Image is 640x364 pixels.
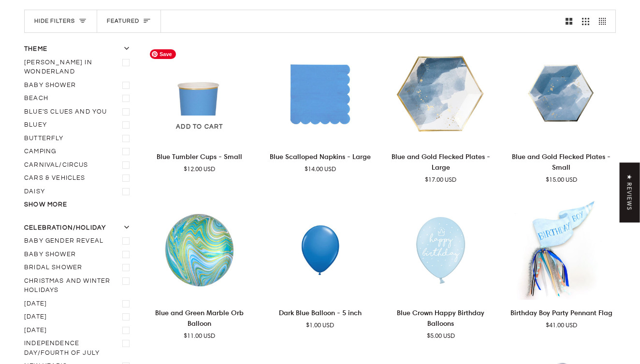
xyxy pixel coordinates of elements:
[386,307,495,329] p: Blue Crown Happy Birthday Balloons
[24,234,133,248] label: Baby gender reveal
[24,105,133,119] label: Blue's Clues and You
[24,159,133,172] label: Carnival/Circus
[270,151,371,162] p: Blue Scalloped Napkins - Large
[546,175,577,185] span: $15.00 USD
[266,44,375,144] a: Blue Scalloped Napkins - Large
[97,10,161,32] button: Sort
[145,147,254,174] a: Blue Tumbler Cups - Small
[279,307,362,318] p: Dark Blue Balloon - 5 inch
[24,172,133,185] label: Cars & Vehicles
[34,17,75,26] span: Hide filters
[24,324,133,337] label: Halloween
[24,248,133,262] label: Baby shower
[24,223,106,233] span: Celebration/Holiday
[150,116,249,139] button: Add to cart
[145,44,254,144] product-grid-item-variant: Default Title
[386,201,495,340] product-grid-item: Blue Crown Happy Birthday Balloons
[24,297,133,311] label: Easter
[510,307,612,318] p: Birthday Boy Party Pennant Flag
[266,201,375,300] a: Dark Blue Balloon - 5 inch
[386,44,495,144] product-grid-item-variant: Default Title
[24,79,133,92] label: Baby Shower
[145,44,254,144] img: Blue Tumbler Cups - Small
[266,201,375,330] product-grid-item: Dark Blue Balloon - 5 inch
[306,320,334,330] span: $1.00 USD
[507,201,616,330] product-grid-item: Birthday Boy Party Pennant Flag
[24,185,133,199] label: Daisy
[386,44,495,184] product-grid-item: Blue and Gold Flecked Plates - Large
[386,44,495,144] img: Blue and Gold Flecked Plates
[24,261,133,275] label: Bridal Shower
[507,151,616,173] p: Blue and Gold Flecked Plates - Small
[24,56,133,199] ul: Filter
[386,201,495,300] product-grid-item-variant: Default Title
[386,304,495,340] a: Blue Crown Happy Birthday Balloons
[577,10,594,32] button: Show 3 products per row
[24,132,133,146] label: Butterfly
[425,175,456,185] span: $17.00 USD
[620,162,640,222] div: Click to open Judge.me floating reviews tab
[561,10,578,32] button: Show 2 products per row
[24,145,133,159] label: Camping
[24,275,133,297] label: Christmas and Winter Holidays
[507,44,616,144] a: Blue and Gold Flecked Plates - Small
[266,147,375,174] a: Blue Scalloped Napkins - Large
[145,201,254,300] product-grid-item-variant: Default Title
[266,44,375,174] product-grid-item: Blue Scalloped Napkins - Large
[150,49,176,59] span: Save
[24,337,133,360] label: Independence Day/Fourth of July
[546,320,577,330] span: $41.00 USD
[386,147,495,184] a: Blue and Gold Flecked Plates - Large
[184,164,215,174] span: $12.00 USD
[305,164,336,174] span: $14.00 USD
[24,223,133,235] button: Celebration/Holiday
[507,201,616,300] product-grid-item-variant: Default Title
[24,44,133,56] button: Theme
[266,44,375,144] product-grid-item-variant: Default Title
[507,147,616,184] a: Blue and Gold Flecked Plates - Small
[24,310,133,324] label: Father's Day
[24,92,133,105] label: Beach
[507,44,616,144] product-grid-item-variant: Default Title
[24,44,47,54] span: Theme
[145,201,254,300] a: Blue and Green Marble Orb Balloon
[25,10,97,32] button: Hide filters
[24,56,133,79] label: Alice In Wonderland
[157,151,242,162] p: Blue Tumbler Cups - Small
[145,44,254,174] product-grid-item: Blue Tumbler Cups - Small
[386,151,495,173] p: Blue and Gold Flecked Plates - Large
[266,304,375,330] a: Dark Blue Balloon - 5 inch
[386,201,495,300] img: Blue Crown Happy Birthday Balloons
[145,201,254,300] img: Green and Blue Marblez Orbz Balloon
[24,200,133,210] button: Show more
[507,44,616,184] product-grid-item: Blue and Gold Flecked Plates - Small
[24,118,133,132] label: Bluey
[145,307,254,329] p: Blue and Green Marble Orb Balloon
[266,201,375,300] img: 5 inch Dark Blue Balloon
[427,331,455,341] span: $5.00 USD
[107,17,139,26] span: Featured
[386,44,495,144] a: Blue and Gold Flecked Plates - Large
[507,304,616,330] a: Birthday Boy Party Pennant Flag
[176,122,223,132] span: Add to cart
[266,201,375,300] product-grid-item-variant: Default Title
[145,304,254,340] a: Blue and Green Marble Orb Balloon
[507,201,616,300] a: Birthday Boy Party Pennant Flag
[594,10,616,32] button: Show 4 products per row
[184,331,215,341] span: $11.00 USD
[145,201,254,340] product-grid-item: Blue and Green Marble Orb Balloon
